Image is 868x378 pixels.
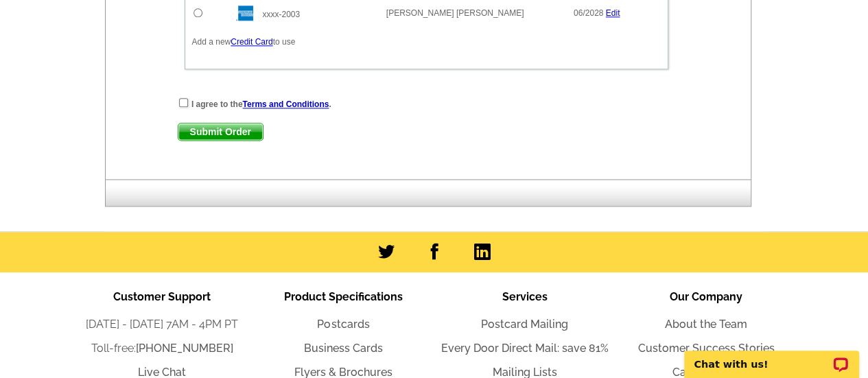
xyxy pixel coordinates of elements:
a: Postcards [317,318,369,331]
a: About the Team [665,318,747,331]
a: Edit [606,8,620,18]
span: Submit Order [178,123,263,140]
span: Product Specifications [284,290,403,303]
span: [PERSON_NAME] [PERSON_NAME] [386,8,524,18]
p: Add a new to use [192,36,661,48]
span: 06/2028 [574,8,603,18]
a: Customer Success Stories [637,342,774,355]
span: Customer Support [113,290,211,303]
span: Services [502,290,548,303]
a: [PHONE_NUMBER] [136,342,233,355]
iframe: LiveChat chat widget [675,335,868,378]
strong: I agree to the . [191,99,331,109]
li: Toll-free: [71,340,253,357]
a: Terms and Conditions [243,99,329,109]
a: Credit Card [231,37,272,47]
a: Every Door Direct Mail: save 81% [441,342,609,355]
a: Business Cards [304,342,383,355]
li: [DATE] - [DATE] 7AM - 4PM PT [71,316,253,333]
span: xxxx-2003 [262,10,300,19]
img: amex.gif [230,5,253,21]
span: Our Company [670,290,742,303]
a: Postcard Mailing [481,318,568,331]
